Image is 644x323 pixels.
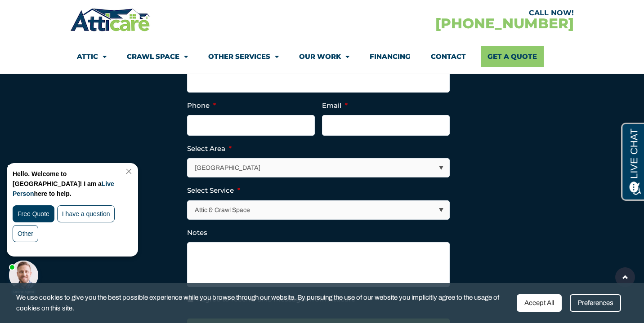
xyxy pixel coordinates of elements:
[370,46,411,67] a: Financing
[322,101,348,110] label: Email
[22,7,72,18] span: Opens a chat window
[431,46,466,67] a: Contact
[570,294,621,312] div: Preferences
[208,46,279,67] a: Other Services
[187,228,207,237] label: Notes
[77,46,567,67] nav: Menu
[127,46,188,67] a: Crawl Space
[481,46,544,67] a: Get A Quote
[187,101,216,110] label: Phone
[77,46,107,67] a: Attic
[187,186,240,195] label: Select Service
[517,294,562,312] div: Accept All
[187,144,232,153] label: Select Area
[16,292,510,314] span: We use cookies to give you the best possible experience while you browse through our website. By ...
[4,161,148,296] iframe: Chat Invitation
[322,9,574,17] div: CALL NOW!
[299,46,349,67] a: Our Work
